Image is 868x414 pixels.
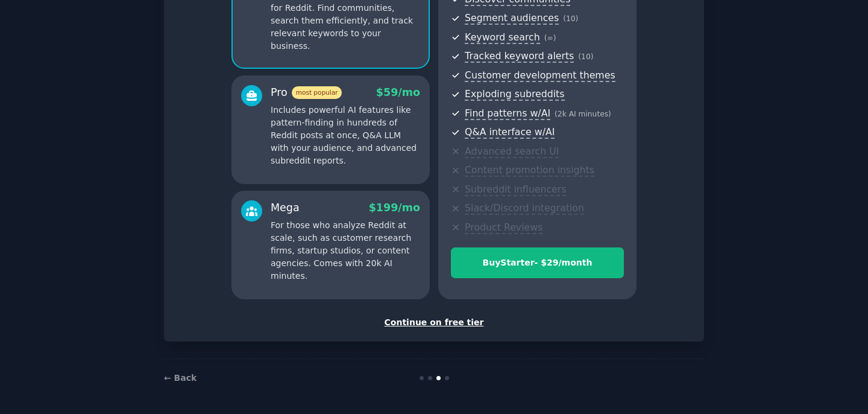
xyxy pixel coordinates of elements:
span: Q&A interface w/AI [465,126,555,139]
div: Buy Starter - $ 29 /month [451,256,623,269]
span: Exploding subreddits [465,88,564,101]
div: Mega [271,200,300,215]
p: For those who analyze Reddit at scale, such as customer research firms, startup studios, or conte... [271,219,420,282]
span: Slack/Discord integration [465,202,584,215]
span: Content promotion insights [465,164,594,177]
span: ( 2k AI minutes ) [555,110,611,118]
span: Product Reviews [465,221,542,234]
div: Pro [271,85,342,100]
span: Find patterns w/AI [465,107,550,120]
span: Subreddit influencers [465,183,566,196]
span: $ 59 /mo [376,86,420,98]
span: Tracked keyword alerts [465,50,574,63]
span: ( 10 ) [563,14,578,23]
span: Advanced search UI [465,145,559,158]
button: BuyStarter- $29/month [451,247,624,278]
span: ( 10 ) [578,53,593,61]
a: ← Back [164,373,197,383]
span: Segment audiences [465,12,559,25]
div: Continue on free tier [177,316,691,329]
span: $ 199 /mo [369,202,420,214]
span: Keyword search [465,31,540,44]
span: ( ∞ ) [544,34,556,42]
span: most popular [292,86,342,99]
p: Includes powerful AI features like pattern-finding in hundreds of Reddit posts at once, Q&A LLM w... [271,104,420,167]
span: Customer development themes [465,69,615,82]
